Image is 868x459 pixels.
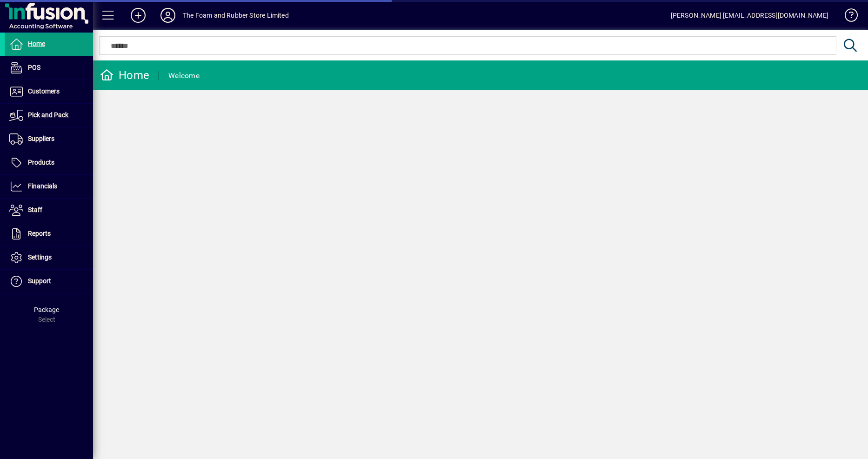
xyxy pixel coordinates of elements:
[28,87,60,95] span: Customers
[28,40,45,47] span: Home
[28,277,51,285] span: Support
[28,182,57,190] span: Financials
[28,135,54,142] span: Suppliers
[5,127,93,151] a: Suppliers
[168,68,200,83] div: Welcome
[28,253,52,261] span: Settings
[28,64,40,71] span: POS
[671,8,828,23] div: [PERSON_NAME] [EMAIL_ADDRESS][DOMAIN_NAME]
[5,222,93,246] a: Reports
[28,159,54,166] span: Products
[28,206,42,213] span: Staff
[5,151,93,174] a: Products
[838,2,856,32] a: Knowledge Base
[5,270,93,293] a: Support
[28,111,68,119] span: Pick and Pack
[34,306,59,313] span: Package
[5,175,93,198] a: Financials
[153,7,183,24] button: Profile
[183,8,289,23] div: The Foam and Rubber Store Limited
[123,7,153,24] button: Add
[5,56,93,80] a: POS
[5,199,93,222] a: Staff
[5,80,93,103] a: Customers
[100,68,149,83] div: Home
[5,246,93,269] a: Settings
[28,230,51,237] span: Reports
[5,104,93,127] a: Pick and Pack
